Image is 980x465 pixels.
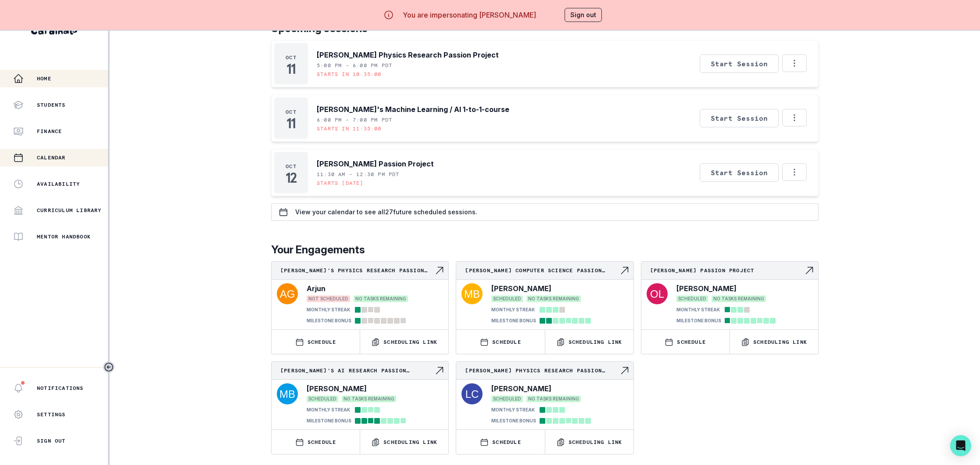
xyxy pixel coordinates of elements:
button: Start Session [700,163,779,182]
p: MONTHLY STREAK [491,306,535,313]
svg: Navigate to engagement page [804,265,815,276]
p: Starts in 10:35:00 [317,71,382,78]
p: [PERSON_NAME]'s Physics Research Passion Project [280,267,434,274]
img: svg [277,283,298,304]
p: Scheduling Link [753,339,807,346]
p: MILESTONE BONUS [491,418,536,424]
img: svg [647,283,668,304]
p: [PERSON_NAME] [307,383,367,394]
p: MILESTONE BONUS [307,317,351,324]
p: Scheduling Link [569,439,622,446]
p: 11 [286,65,296,73]
p: [PERSON_NAME] Passion Project [650,267,804,274]
svg: Navigate to engagement page [434,365,445,376]
img: svg [277,383,298,404]
span: NO TASKS REMAINING [342,396,396,402]
p: Scheduling Link [383,339,437,346]
p: Your Engagements [271,242,819,258]
p: [PERSON_NAME] Passion Project [317,159,434,169]
button: SCHEDULE [456,430,544,454]
p: View your calendar to see all 27 future scheduled sessions. [295,209,477,216]
span: NO TASKS REMAINING [354,296,408,302]
p: MILESTONE BONUS [491,317,536,324]
button: Start Session [700,109,779,127]
svg: Navigate to engagement page [619,265,630,276]
button: Start Session [700,54,779,73]
p: Finance [37,128,62,135]
span: NO TASKS REMAINING [712,296,766,302]
button: Scheduling Link [360,330,448,354]
p: Mentor Handbook [37,233,91,240]
p: [PERSON_NAME]'s AI Research Passion Project [280,367,434,374]
span: SCHEDULED [491,396,523,402]
p: Starts in 11:35:00 [317,125,382,132]
p: [PERSON_NAME] [491,383,551,394]
p: SCHEDULE [308,439,336,446]
button: Options [782,54,807,72]
button: SCHEDULE [641,330,730,354]
span: NO TASKS REMAINING [526,296,581,302]
p: SCHEDULE [492,339,521,346]
button: Toggle sidebar [103,361,114,373]
button: Scheduling Link [545,330,633,354]
svg: Navigate to engagement page [619,365,630,376]
p: Scheduling Link [383,439,437,446]
a: [PERSON_NAME] Passion ProjectNavigate to engagement page[PERSON_NAME]SCHEDULEDNO TASKS REMAININGM... [641,262,818,326]
p: 5:00 PM - 6:00 PM PDT [317,62,392,69]
button: SCHEDULE [456,330,544,354]
p: 11:30 AM - 12:30 PM PDT [317,171,400,178]
svg: Navigate to engagement page [434,265,445,276]
p: 11 [286,119,296,128]
a: [PERSON_NAME] Physics Research Passion ProjectNavigate to engagement page[PERSON_NAME]SCHEDULEDNO... [456,362,633,426]
a: [PERSON_NAME]'s Physics Research Passion ProjectNavigate to engagement pageArjunNOT SCHEDULEDNO T... [272,262,448,326]
p: Home [37,75,51,82]
p: Calendar [37,154,66,161]
span: SCHEDULED [307,396,338,402]
p: Curriculum Library [37,207,102,214]
p: Settings [37,411,66,418]
a: [PERSON_NAME] Computer Science Passion ProjectNavigate to engagement page[PERSON_NAME]SCHEDULEDNO... [456,262,633,326]
button: SCHEDULE [272,430,360,454]
p: MILESTONE BONUS [676,317,721,324]
p: Sign Out [37,437,66,444]
p: [PERSON_NAME] [676,283,737,294]
p: [PERSON_NAME] [491,283,551,294]
p: 12 [286,173,297,182]
button: Scheduling Link [545,430,633,454]
p: MONTHLY STREAK [307,407,350,413]
p: MONTHLY STREAK [491,407,535,413]
p: MONTHLY STREAK [676,306,720,313]
p: 6:00 PM - 7:00 PM PDT [317,116,392,123]
p: Oct [286,54,297,61]
p: MONTHLY STREAK [307,306,350,313]
button: SCHEDULE [272,330,360,354]
p: Oct [286,108,297,115]
button: Options [782,163,807,181]
p: Scheduling Link [569,339,622,346]
p: Notifications [37,385,84,392]
p: [PERSON_NAME]'s Machine Learning / AI 1-to-1-course [317,104,509,115]
p: [PERSON_NAME] Computer Science Passion Project [465,267,619,274]
p: SCHEDULE [308,339,336,346]
p: You are impersonating [PERSON_NAME] [403,10,536,20]
p: Arjun [307,283,325,294]
p: Students [37,101,66,108]
img: svg [461,283,483,304]
button: Scheduling Link [360,430,448,454]
span: NOT SCHEDULED [307,296,350,302]
p: Starts [DATE] [317,180,364,187]
span: SCHEDULED [676,296,708,302]
span: SCHEDULED [491,296,523,302]
img: svg [461,383,483,404]
p: MILESTONE BONUS [307,418,351,424]
p: SCHEDULE [492,439,521,446]
p: Oct [286,163,297,170]
p: [PERSON_NAME] Physics Research Passion Project [317,50,499,60]
p: [PERSON_NAME] Physics Research Passion Project [465,367,619,374]
p: SCHEDULE [677,339,706,346]
p: Availability [37,180,80,187]
a: [PERSON_NAME]'s AI Research Passion ProjectNavigate to engagement page[PERSON_NAME]SCHEDULEDNO TA... [272,362,448,426]
button: Scheduling Link [730,330,818,354]
button: Sign out [565,8,602,22]
span: NO TASKS REMAINING [526,396,581,402]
